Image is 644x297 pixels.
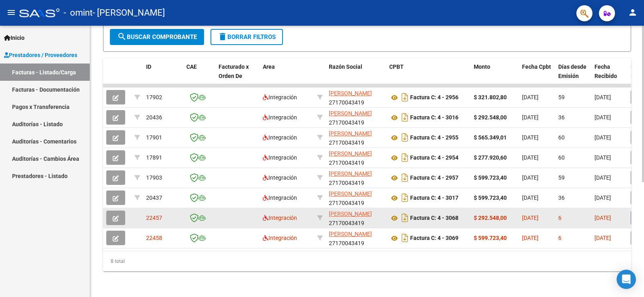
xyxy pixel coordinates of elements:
span: Monto [474,63,490,70]
span: [PERSON_NAME] [329,190,372,197]
span: [DATE] [522,195,539,201]
strong: Factura C: 4 - 3016 [410,115,458,121]
strong: $ 292.548,00 [474,215,507,221]
mat-icon: person [628,8,638,17]
div: 27170043419 [329,229,383,246]
button: Borrar Filtros [211,29,283,45]
span: [DATE] [594,94,611,100]
datatable-header-cell: CAE [183,58,215,94]
span: 59 [558,174,565,181]
span: ID [146,63,151,70]
span: [DATE] [522,215,539,221]
span: Borrar Filtros [218,33,276,41]
strong: $ 565.349,01 [474,134,507,141]
span: Facturado x Orden De [219,63,249,79]
span: 60 [558,134,565,141]
strong: $ 599.723,40 [474,174,507,181]
span: [DATE] [594,114,611,121]
div: Open Intercom Messenger [617,270,636,289]
datatable-header-cell: ID [143,58,183,94]
span: [DATE] [594,154,611,161]
strong: Factura C: 4 - 2954 [410,155,458,161]
span: - omint [64,4,93,22]
span: Integración [263,114,297,121]
i: Descargar documento [400,91,410,104]
span: 22458 [146,235,162,241]
span: [PERSON_NAME] [329,130,372,137]
span: 6 [558,235,561,241]
span: Integración [263,215,297,221]
div: 8 total [103,251,631,271]
span: Fecha Recibido [594,63,617,79]
span: Integración [263,235,297,241]
i: Descargar documento [400,191,410,204]
span: 6 [558,215,561,221]
span: [DATE] [522,154,539,161]
span: 20436 [146,114,162,121]
div: 27170043419 [329,209,383,226]
span: [PERSON_NAME] [329,110,372,117]
datatable-header-cell: Facturado x Orden De [215,58,260,94]
span: 17902 [146,94,162,100]
datatable-header-cell: Fecha Recibido [591,58,627,94]
i: Descargar documento [400,211,410,224]
i: Descargar documento [400,131,410,144]
datatable-header-cell: Monto [471,58,519,94]
span: Buscar Comprobante [117,33,197,41]
mat-icon: delete [218,32,227,41]
i: Descargar documento [400,171,410,184]
i: Descargar documento [400,151,410,164]
span: [PERSON_NAME] [329,231,372,237]
span: Fecha Cpbt [522,63,551,70]
span: 59 [558,94,565,100]
strong: $ 599.723,40 [474,235,507,241]
span: Area [263,63,275,70]
span: [PERSON_NAME] [329,150,372,157]
span: [PERSON_NAME] [329,90,372,96]
span: [PERSON_NAME] [329,170,372,177]
span: Días desde Emisión [558,63,586,79]
div: 27170043419 [329,109,383,126]
mat-icon: search [117,32,127,41]
span: [DATE] [522,114,539,121]
datatable-header-cell: Area [260,58,314,94]
strong: $ 321.802,80 [474,94,507,100]
span: 20437 [146,195,162,201]
span: [DATE] [594,215,611,221]
datatable-header-cell: Días desde Emisión [555,58,591,94]
strong: Factura C: 4 - 2955 [410,135,458,141]
span: Inicio [4,33,25,42]
span: 17891 [146,154,162,161]
button: Buscar Comprobante [110,29,204,45]
div: 27170043419 [329,129,383,146]
div: 27170043419 [329,169,383,186]
strong: Factura C: 4 - 2957 [410,175,458,181]
datatable-header-cell: Razón Social [326,58,386,94]
span: [DATE] [522,134,539,141]
span: CAE [186,63,197,70]
div: 27170043419 [329,89,383,106]
strong: $ 277.920,60 [474,154,507,161]
i: Descargar documento [400,231,410,244]
div: 27170043419 [329,149,383,166]
span: Integración [263,94,297,100]
mat-icon: menu [6,8,16,17]
strong: $ 599.723,40 [474,195,507,201]
span: [DATE] [594,174,611,181]
span: 36 [558,114,565,121]
span: 60 [558,154,565,161]
strong: Factura C: 4 - 3069 [410,235,458,242]
span: [DATE] [594,195,611,201]
span: [DATE] [594,235,611,241]
span: Razón Social [329,63,362,70]
span: - [PERSON_NAME] [93,4,165,22]
span: 36 [558,195,565,201]
span: [DATE] [522,174,539,181]
i: Descargar documento [400,111,410,124]
strong: Factura C: 4 - 3068 [410,215,458,221]
span: 17901 [146,134,162,141]
strong: Factura C: 4 - 3017 [410,195,458,201]
span: [DATE] [522,94,539,100]
span: Prestadores / Proveedores [4,51,77,59]
span: [PERSON_NAME] [329,211,372,217]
